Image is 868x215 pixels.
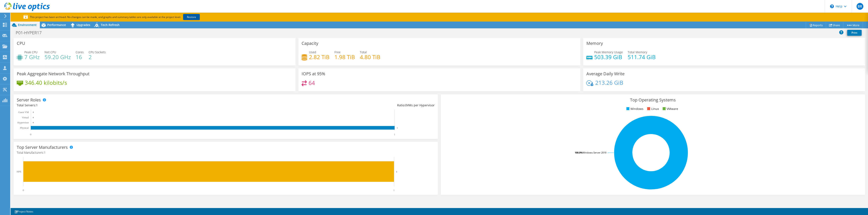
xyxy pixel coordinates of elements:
[662,107,678,111] li: VMware
[183,14,200,20] a: Restore
[625,107,643,111] li: Windows
[17,121,29,124] text: Hypervisor
[334,55,355,59] h4: 1.98 TiB
[595,80,623,85] h4: 213.26 GiB
[302,41,318,46] h3: Capacity
[11,209,36,214] a: Project Notes
[334,50,341,54] span: Free
[17,150,435,155] h4: Total Manufacturers:
[17,103,226,108] div: Total Servers:
[36,103,38,107] span: 1
[396,170,397,173] text: 1
[22,116,29,119] text: Virtual
[444,98,862,102] h3: Top Operating Systems
[309,50,316,54] span: Used
[583,151,606,154] tspan: Windows Server 2019
[586,71,625,76] h3: Average Daily Write
[586,41,603,46] h3: Memory
[89,55,106,59] h4: 2
[360,55,380,59] h4: 4.80 TiB
[14,30,48,35] h1: P01-HYPER17
[594,55,623,59] h4: 503.39 GiB
[77,23,90,27] span: Upgrades
[226,103,435,108] div: Ratio: VMs per Hypervisor
[44,151,46,155] span: 1
[17,98,41,102] h3: Server Roles
[47,23,66,27] span: Performance
[806,22,826,28] a: Reports
[826,22,843,28] a: Share
[30,133,31,136] text: 0
[76,50,84,54] span: Cores
[33,111,34,113] text: 0
[24,15,231,19] p: This project has been archived. No changes can be made, and graphs and summary tables are only av...
[594,50,623,54] span: Peak Memory Usage
[23,189,24,192] text: 0
[397,127,398,129] text: 1
[309,55,330,59] h4: 2.82 TiB
[393,189,395,192] text: 1
[24,50,38,54] span: Peak CPU
[575,151,583,154] tspan: 100.0%
[33,116,34,119] text: 0
[24,55,40,59] h4: 7 GHz
[17,71,89,76] h3: Peak Aggregate Network Throughput
[309,81,315,85] h4: 64
[89,50,106,54] span: CPU Sockets
[405,103,407,107] span: 0
[646,107,659,111] li: Linux
[25,80,67,85] h4: 346.40 kilobits/s
[17,170,21,173] text: HPE
[857,3,863,10] span: BR
[45,50,56,54] span: Net CPU
[843,22,863,28] a: More
[360,50,367,54] span: Total
[76,55,84,59] h4: 16
[628,50,647,54] span: Total Memory
[394,133,395,136] text: 1
[20,126,29,129] text: Physical
[45,55,71,59] h4: 59.20 GHz
[628,55,656,59] h4: 511.74 GiB
[18,23,37,27] span: Environment
[302,71,325,76] h3: IOPS at 95%
[18,111,29,114] text: Guest VM
[17,145,68,150] h3: Top Server Manufacturers
[830,4,834,8] svg: \n
[17,41,25,46] h3: CPU
[101,23,120,27] span: Tech Refresh
[33,122,34,124] text: 0
[847,30,862,36] a: Print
